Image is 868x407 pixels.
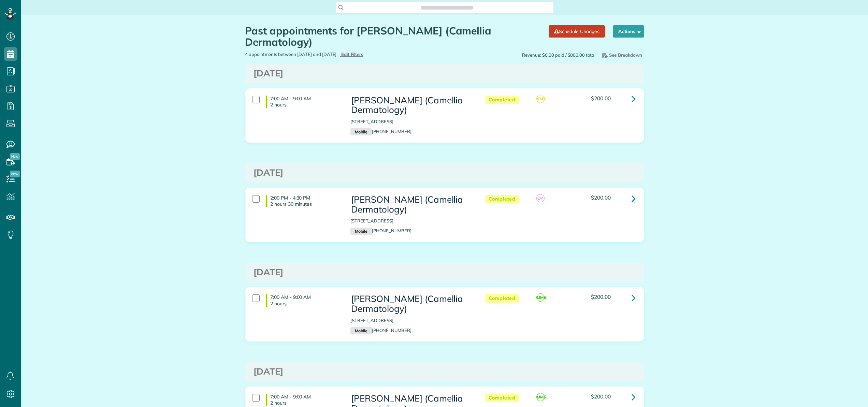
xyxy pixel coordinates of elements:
[350,327,372,335] small: Mobile
[266,96,340,108] h4: 7:00 AM - 9:00 AM
[240,51,445,58] div: 4 appointments between [DATE] and [DATE]
[270,301,340,307] p: 2 hours
[350,294,471,314] h3: [PERSON_NAME] (Camellia Dermatology)
[591,95,611,102] span: $200.00
[270,201,340,207] p: 2 hours 30 minutes
[245,25,544,48] h1: Past appointments for [PERSON_NAME] (Camellia Dermatology)
[254,69,636,78] h3: [DATE]
[350,228,372,235] small: Mobile
[536,194,545,202] span: OP
[266,294,340,306] h4: 7:00 AM - 9:00 AM
[350,128,372,136] small: Mobile
[10,153,20,160] span: New
[522,52,595,58] span: Revenue: $0.00 paid / $800.00 total
[350,317,471,324] p: [STREET_ADDRESS]
[613,25,644,38] button: Actions
[536,393,545,401] span: MM5
[254,367,636,377] h3: [DATE]
[350,195,471,214] h3: [PERSON_NAME] (Camellia Dermatology)
[341,52,363,57] span: Edit Filters
[254,267,636,277] h3: [DATE]
[601,52,642,58] span: See Breakdown
[340,52,363,57] a: Edit Filters
[485,96,519,104] span: Completed
[549,25,605,38] a: Schedule Changes
[536,95,545,103] span: KM3
[485,394,519,402] span: Completed
[350,228,411,233] a: Mobile[PHONE_NUMBER]
[254,168,636,178] h3: [DATE]
[266,394,340,406] h4: 7:00 AM - 9:00 AM
[599,51,644,59] button: See Breakdown
[536,293,545,302] span: MM5
[428,4,466,11] span: Search ZenMaid…
[350,218,471,224] p: [STREET_ADDRESS]
[10,171,20,177] span: New
[485,195,519,203] span: Completed
[350,118,471,125] p: [STREET_ADDRESS]
[591,393,611,400] span: $200.00
[350,328,411,333] a: Mobile[PHONE_NUMBER]
[266,195,340,207] h4: 2:00 PM - 4:30 PM
[350,96,471,115] h3: [PERSON_NAME] (Camellia Dermatology)
[485,294,519,303] span: Completed
[270,102,340,108] p: 2 hours
[270,400,340,406] p: 2 hours
[591,194,611,201] span: $200.00
[591,293,611,300] span: $200.00
[350,129,411,134] a: Mobile[PHONE_NUMBER]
